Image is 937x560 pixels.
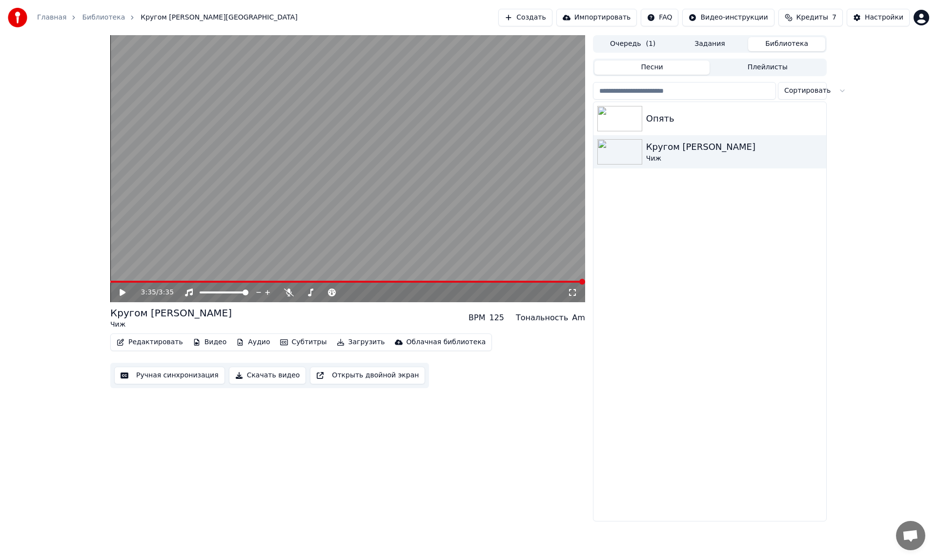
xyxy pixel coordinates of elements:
span: ( 1 ) [646,39,655,49]
div: 125 [489,312,504,324]
button: Плейлисты [710,61,825,75]
button: Импортировать [556,9,637,26]
button: Скачать видео [229,367,306,384]
button: Открыть двойной экран [310,367,425,384]
div: Тональность [516,312,568,324]
span: 3:35 [159,288,174,297]
button: Видео [189,335,231,349]
img: youka [8,8,27,27]
button: Задания [672,37,749,51]
button: Загрузить [333,335,389,349]
div: Кругом [PERSON_NAME] [646,140,822,154]
div: BPM [468,312,485,324]
span: 3:35 [141,288,156,297]
button: Субтитры [276,335,331,349]
div: Чиж [646,154,822,164]
div: Открытый чат [896,521,925,550]
div: Чиж [110,320,232,330]
nav: breadcrumb [37,13,298,22]
div: Am [572,312,585,324]
a: Библиотека [82,13,125,22]
div: Настройки [865,13,903,22]
a: Главная [37,13,66,22]
button: Ручная синхронизация [114,367,225,384]
button: Создать [498,9,552,26]
div: Кругом [PERSON_NAME] [110,306,232,320]
button: Аудио [232,335,274,349]
button: Очередь [594,37,672,51]
div: / [141,288,164,297]
span: Кредиты [796,13,828,22]
button: Редактировать [113,335,187,349]
span: Кругом [PERSON_NAME][GEOGRAPHIC_DATA] [141,13,298,22]
div: Опять [646,112,822,125]
span: 7 [832,13,836,22]
button: Видео-инструкции [682,9,774,26]
button: Библиотека [748,37,825,51]
button: FAQ [641,9,678,26]
button: Настройки [847,9,910,26]
div: Облачная библиотека [407,337,486,347]
span: Сортировать [784,86,831,96]
button: Песни [594,61,710,75]
button: Кредиты7 [778,9,843,26]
